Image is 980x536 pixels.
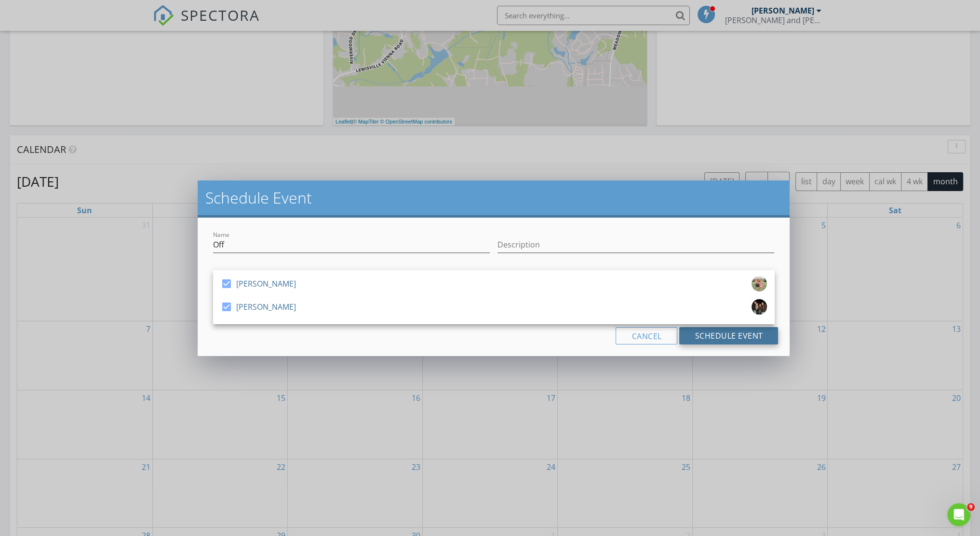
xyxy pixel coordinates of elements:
h2: Schedule Event [205,188,782,207]
img: dan_profile_pic.jpg [752,276,767,291]
button: Schedule Event [679,327,778,344]
span: 9 [967,503,975,511]
img: profile_pic.jpg [752,299,767,315]
div: [PERSON_NAME] [236,299,296,315]
iframe: Intercom live chat [947,503,970,526]
button: Cancel [616,327,677,344]
div: [PERSON_NAME] [236,276,296,291]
